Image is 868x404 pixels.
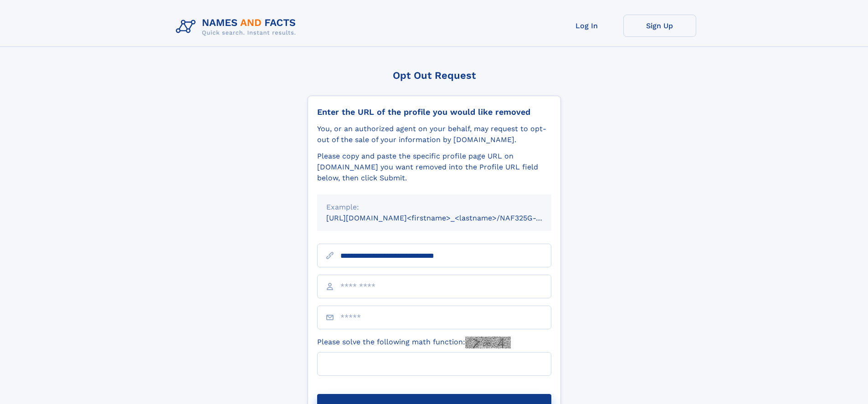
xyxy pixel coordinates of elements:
div: Please copy and paste the specific profile page URL on [DOMAIN_NAME] you want removed into the Pr... [317,151,551,184]
label: Please solve the following math function: [317,337,511,348]
div: Example: [326,202,542,213]
img: Logo Names and Facts [172,15,303,39]
div: You, or an authorized agent on your behalf, may request to opt-out of the sale of your informatio... [317,123,551,145]
a: Sign Up [623,15,696,37]
div: Opt Out Request [308,70,561,81]
a: Log In [550,15,623,37]
small: [URL][DOMAIN_NAME]<firstname>_<lastname>/NAF325G-xxxxxxxx [326,214,569,222]
div: Enter the URL of the profile you would like removed [317,107,551,117]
